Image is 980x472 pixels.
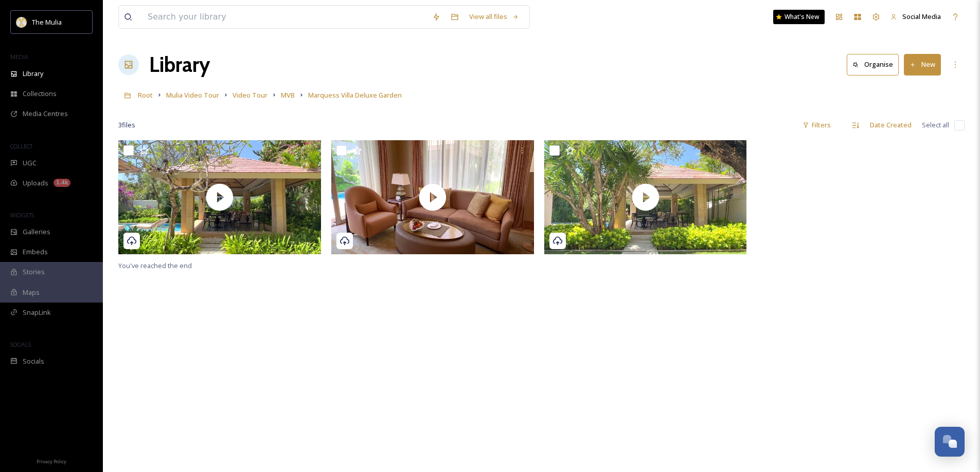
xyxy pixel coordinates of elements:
button: New [904,54,941,75]
span: Uploads [23,178,48,188]
span: Privacy Policy [37,458,66,465]
a: Root [138,89,153,101]
span: MEDIA [10,53,28,61]
span: Socials [23,356,44,366]
a: MVB [281,89,295,101]
span: The Mulia [32,17,62,27]
span: Social Media [902,12,941,21]
a: Library [149,49,210,80]
span: COLLECT [10,142,32,150]
span: MVB [281,90,295,100]
a: Privacy Policy [37,455,66,467]
img: thumbnail [544,140,747,254]
span: Library [23,69,43,79]
a: Organise [847,54,904,75]
div: 1.4k [54,179,70,187]
span: WIDGETS [10,211,34,219]
img: mulia_logo.png [16,17,27,27]
span: Select all [922,120,949,130]
span: Collections [23,89,57,99]
a: Social Media [885,7,946,27]
span: Stories [23,267,45,277]
a: View all files [464,7,524,27]
span: Root [138,90,153,100]
a: Video Tour [233,89,268,101]
span: Video Tour [233,90,268,100]
span: You've reached the end [118,261,192,270]
span: UGC [23,158,37,168]
span: SnapLink [23,308,51,317]
a: What's New [773,10,825,24]
div: Date Created [865,115,917,135]
a: Marquess Villa Deluxe Garden [308,89,402,101]
span: Galleries [23,227,50,237]
button: Organise [847,54,899,75]
span: Embeds [23,247,48,257]
img: thumbnail [118,140,321,254]
span: Maps [23,288,40,297]
span: Mulia Video Tour [166,90,219,100]
a: Mulia Video Tour [166,89,219,101]
span: Media Centres [23,109,68,119]
div: Filters [797,115,836,135]
input: Search your library [142,6,427,28]
button: Open Chat [935,427,965,457]
span: Marquess Villa Deluxe Garden [308,90,402,100]
span: SOCIALS [10,341,31,348]
img: thumbnail [331,140,534,254]
span: 3 file s [118,120,135,130]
